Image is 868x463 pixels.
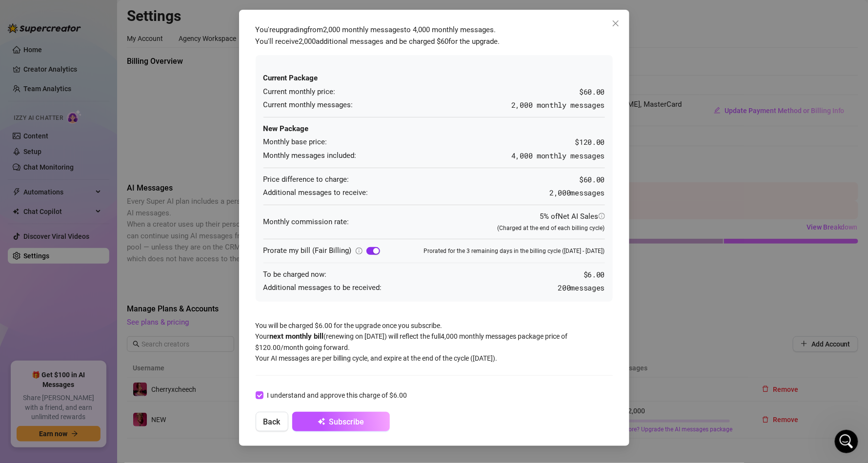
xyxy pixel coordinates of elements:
div: • 2h ago [102,147,130,157]
button: Subscribe [292,412,390,431]
span: Prorated for the 3 remaining days in the billing cycle ([DATE] - [DATE]) [424,247,605,256]
span: Current monthly messages: [263,99,353,111]
span: 5% of [540,212,605,221]
span: Current monthly price: [263,86,336,98]
span: Additional messages to receive: [263,187,368,199]
button: Help [98,304,146,343]
div: [PERSON_NAME] [43,147,100,157]
span: info-circle [356,248,363,254]
span: Back [263,417,281,426]
span: (Charged at the end of each billing cycle) [498,225,605,231]
span: 4,000 monthly messages [511,151,605,160]
img: 🚀 New Release: Like & Comment Bumps [10,225,185,293]
span: Monthly base price: [263,136,327,148]
span: Home [13,328,35,335]
button: News [146,304,195,343]
img: Profile image for Yoni [104,16,124,35]
div: Recent message [20,123,175,133]
div: You will be charged $6.00 for the upgrade once you subscribe. Your (renewing on [DATE] ) will ref... [251,19,618,436]
strong: Current Package [263,74,318,82]
span: and with the renewal of the membership , do i also get additional messages ? Sorry for all the qu... [43,138,613,146]
div: + 2 labels [56,301,96,312]
span: Close [608,19,624,27]
span: You're upgrading from 2,000 monthly messages to 4,000 monthly messages . You'll receive 2,000 add... [256,25,500,46]
span: close [612,19,620,27]
span: Help [114,328,130,335]
div: Profile image for Joe [141,16,161,35]
button: Messages [49,304,98,343]
strong: next monthly bill [270,332,324,341]
span: News [161,328,180,335]
span: Messages [57,328,90,335]
span: Subscribe [329,417,364,426]
div: Net AI Sales [558,211,605,223]
span: $60.00 [579,86,605,98]
span: Prorate my bill (Fair Billing) [263,246,352,255]
button: Find a time [20,193,175,212]
p: How can we help? [20,86,176,102]
button: Back [256,412,288,431]
button: Close [608,16,624,31]
span: 200 messages [558,282,605,294]
iframe: Intercom live chat [835,430,858,453]
span: To be charged now: [263,269,327,281]
img: logo [20,19,85,33]
span: I understand and approve this charge of $6.00 [263,390,411,401]
img: Profile image for Ella [20,137,40,157]
div: Recent messageProfile image for Ellaand with the renewal of the membership , do i also get additi... [10,115,185,166]
p: Hi Kitten 👋 [20,69,176,86]
span: Additional messages to be received: [263,282,382,294]
strong: New Package [263,124,309,133]
img: Profile image for Ella [123,16,142,35]
span: $120.00 [575,136,605,148]
span: $ 60.00 [579,174,605,186]
span: Monthly commission rate: [263,216,349,228]
span: $ 6.00 [584,269,605,281]
span: Price difference to charge: [263,174,349,186]
span: 2,000 messages [549,187,605,199]
div: Close [168,16,185,33]
div: Schedule a FREE consulting call: [20,179,175,189]
span: 2,000 monthly messages [511,99,605,111]
span: info-circle [599,213,605,219]
div: 🚀 New Release: Like & Comment BumpsFeature+ 2 labels [10,225,185,359]
div: Profile image for Ellaand with the renewal of the membership , do i also get additional messages ... [10,129,185,165]
span: Monthly messages included: [263,150,357,162]
div: Feature [20,301,52,312]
